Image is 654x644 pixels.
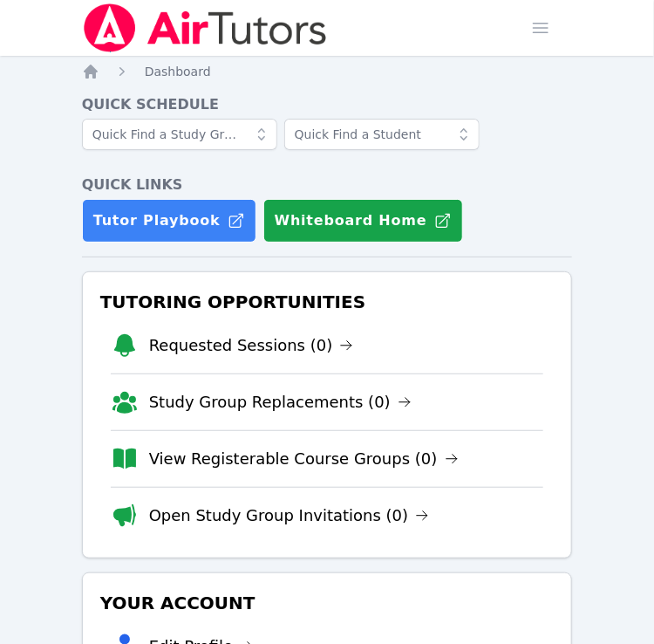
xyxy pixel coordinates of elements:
[82,3,329,52] img: Air Tutors
[149,447,459,471] a: View Registerable Course Groups (0)
[263,199,463,243] button: Whiteboard Home
[82,199,256,243] a: Tutor Playbook
[149,504,430,528] a: Open Study Group Invitations (0)
[145,65,211,79] span: Dashboard
[284,119,480,150] input: Quick Find a Student
[82,63,573,80] nav: Breadcrumb
[145,63,211,80] a: Dashboard
[149,333,354,358] a: Requested Sessions (0)
[82,94,573,115] h4: Quick Schedule
[149,390,412,414] a: Study Group Replacements (0)
[82,119,277,150] input: Quick Find a Study Group
[97,587,558,619] h3: Your Account
[82,175,573,195] h4: Quick Links
[97,286,558,318] h3: Tutoring Opportunities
